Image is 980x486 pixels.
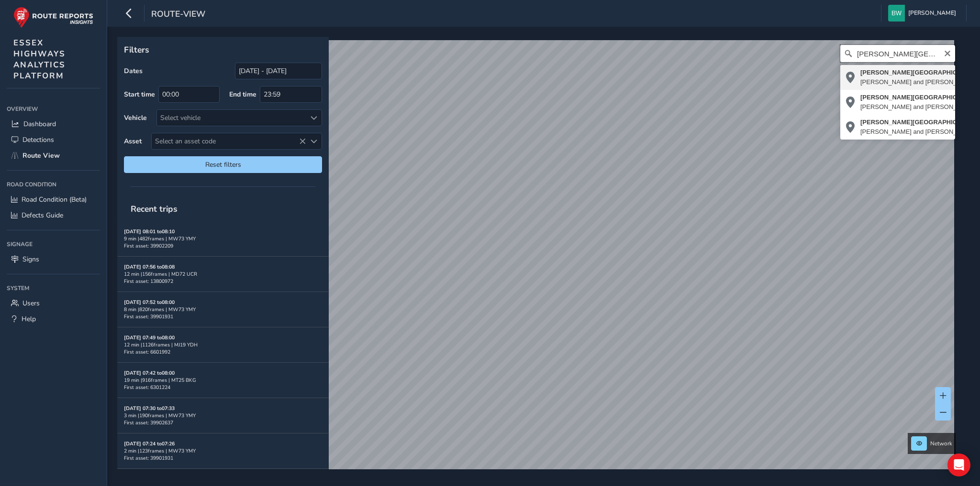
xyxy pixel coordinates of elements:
[124,447,322,454] div: 2 min | 123 frames | MW73 YMY
[121,40,954,480] canvas: Map
[124,228,175,235] strong: [DATE] 08:01 to 08:10
[888,5,905,22] img: diamond-layout
[124,412,322,419] div: 3 min | 190 frames | MW73 YMY
[306,133,322,149] div: Select an asset code
[22,135,54,144] span: Detections
[124,377,322,384] div: 19 min | 916 frames | MT25 BKG
[124,66,143,76] label: Dates
[13,7,93,28] img: rr logo
[124,299,175,306] strong: [DATE] 07:52 to 08:00
[124,306,322,313] div: 8 min | 820 frames | MW73 YMY
[124,242,173,249] span: First asset: 39902209
[7,295,100,311] a: Users
[840,45,955,62] input: Search
[944,48,951,57] button: Clear
[124,440,175,447] strong: [DATE] 07:24 to 07:26
[124,196,184,221] span: Recent trips
[7,281,100,295] div: System
[7,148,100,163] a: Route View
[151,8,205,22] span: route-view
[7,237,100,251] div: Signage
[124,43,322,56] p: Filters
[124,313,173,320] span: First asset: 39901931
[947,454,970,476] div: Open Intercom Messenger
[124,348,170,356] span: First asset: 6601992
[7,207,100,223] a: Defects Guide
[124,263,175,270] strong: [DATE] 07:56 to 08:08
[22,255,39,264] span: Signs
[124,137,142,146] label: Asset
[22,195,87,204] span: Road Condition (Beta)
[124,156,322,173] button: Reset filters
[152,133,306,149] span: Select an asset code
[124,334,175,341] strong: [DATE] 07:49 to 08:00
[124,113,147,122] label: Vehicle
[22,151,60,160] span: Route View
[124,384,170,391] span: First asset: 6301224
[7,116,100,132] a: Dashboard
[124,454,173,462] span: First asset: 39901931
[7,192,100,207] a: Road Condition (Beta)
[124,419,173,426] span: First asset: 39902637
[124,235,322,242] div: 9 min | 482 frames | MW73 YMY
[13,37,66,81] span: ESSEX HIGHWAYS ANALYTICS PLATFORM
[7,102,100,116] div: Overview
[22,299,40,308] span: Users
[930,440,952,447] span: Network
[22,314,36,324] span: Help
[229,90,256,99] label: End time
[888,5,959,22] button: [PERSON_NAME]
[124,341,322,348] div: 12 min | 1126 frames | MJ19 YDH
[124,278,173,285] span: First asset: 13800972
[7,132,100,148] a: Detections
[908,5,956,22] span: [PERSON_NAME]
[124,90,155,99] label: Start time
[22,211,63,220] span: Defects Guide
[157,110,306,126] div: Select vehicle
[124,405,175,412] strong: [DATE] 07:30 to 07:33
[7,311,100,327] a: Help
[124,270,322,278] div: 12 min | 156 frames | MD72 UCR
[131,160,315,169] span: Reset filters
[7,177,100,192] div: Road Condition
[7,251,100,267] a: Signs
[23,119,56,129] span: Dashboard
[124,369,175,377] strong: [DATE] 07:42 to 08:00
